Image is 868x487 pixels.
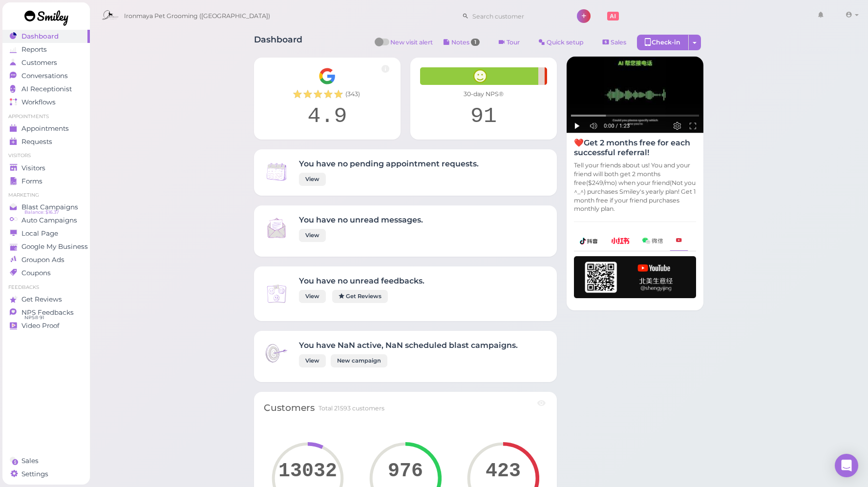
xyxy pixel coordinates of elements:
[299,290,326,303] a: View
[390,38,433,53] span: New visit alert
[299,215,423,224] h4: You have no unread messages.
[21,470,48,478] span: Settings
[21,322,60,330] span: Video Proof
[574,256,696,298] img: youtube-h-92280983ece59b2848f85fc261e8ffad.png
[2,201,90,214] a: Blast Campaigns Balance: $16.37
[2,152,90,159] li: Visitors
[2,82,90,96] a: AI Receptionist
[254,35,302,53] h1: Dashboard
[2,192,90,199] li: Marketing
[21,308,74,317] span: NPS Feedbacks
[2,253,90,266] a: Groupon Ads
[2,113,90,120] li: Appointments
[2,175,90,188] a: Forms
[2,122,90,135] a: Appointments
[299,159,479,168] h4: You have no pending appointment requests.
[2,96,90,109] a: Workflows
[21,72,68,80] span: Conversations
[21,32,59,41] span: Dashboard
[530,35,592,50] a: Quick setup
[345,90,360,99] span: ( 343 )
[574,138,696,157] h4: ❤️Get 2 months free for each successful referral!
[264,159,289,184] img: Inbox
[435,35,488,50] button: Notes 1
[264,402,315,415] div: Customers
[2,135,90,148] a: Requests
[2,43,90,56] a: Reports
[264,341,289,366] img: Inbox
[332,290,388,303] a: Get Reviews
[2,30,90,43] a: Dashboard
[2,240,90,253] a: Google My Business
[21,138,52,146] span: Requests
[264,215,289,241] img: Inbox
[469,8,564,24] input: Search customer
[611,238,630,244] img: xhs-786d23addd57f6a2be217d5a65f4ab6b.png
[637,35,689,50] div: Check-in
[2,454,90,467] a: Sales
[264,281,289,306] img: Inbox
[2,56,90,69] a: Customers
[574,161,696,213] p: Tell your friends about us! You and your friend will both get 2 months free($249/mo) when your fr...
[2,69,90,82] a: Conversations
[299,173,326,186] a: View
[471,39,480,46] span: 1
[2,214,90,227] a: Auto Campaigns
[420,103,547,130] div: 91
[2,467,90,481] a: Settings
[299,229,326,242] a: View
[21,216,77,224] span: Auto Campaigns
[21,229,58,238] span: Local Page
[21,124,69,133] span: Appointments
[490,35,528,50] a: Tour
[2,306,90,319] a: NPS Feedbacks NPS® 91
[24,314,44,322] span: NPS® 91
[420,90,547,99] div: 30-day NPS®
[21,177,42,185] span: Forms
[24,208,59,216] span: Balance: $16.37
[21,295,62,304] span: Get Reviews
[21,269,51,277] span: Coupons
[611,39,626,46] span: Sales
[318,404,384,413] div: Total 21593 customers
[21,203,78,211] span: Blast Campaigns
[21,98,56,106] span: Workflows
[2,319,90,332] a: Video Proof
[580,238,598,244] img: douyin-2727e60b7b0d5d1bbe969c21619e8014.png
[331,354,387,367] a: New campaign
[264,103,391,130] div: 4.9
[2,266,90,280] a: Coupons
[21,243,88,251] span: Google My Business
[2,162,90,175] a: Visitors
[299,341,518,350] h4: You have NaN active, NaN scheduled blast campaigns.
[124,2,270,30] span: Ironmaya Pet Grooming ([GEOGRAPHIC_DATA])
[21,457,39,465] span: Sales
[2,227,90,240] a: Local Page
[642,238,663,244] img: wechat-a99521bb4f7854bbf8f190d1356e2cdb.png
[299,354,326,367] a: View
[594,35,635,50] a: Sales
[567,57,703,133] img: AI receptionist
[21,59,57,67] span: Customers
[318,67,336,85] img: Google__G__Logo-edd0e34f60d7ca4a2f4ece79cff21ae3.svg
[21,164,45,172] span: Visitors
[835,454,858,477] div: Open Intercom Messenger
[21,256,64,264] span: Groupon Ads
[2,293,90,306] a: Get Reviews
[21,45,47,54] span: Reports
[299,276,424,285] h4: You have no unread feedbacks.
[21,85,72,93] span: AI Receptionist
[2,284,90,291] li: Feedbacks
